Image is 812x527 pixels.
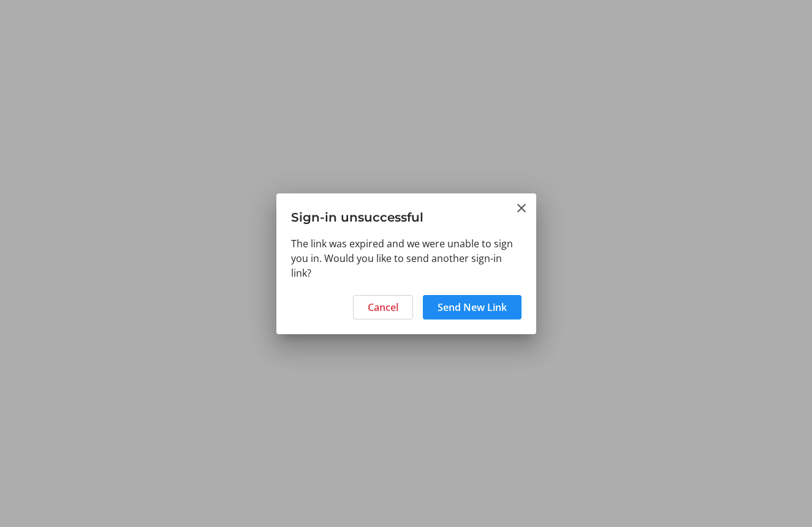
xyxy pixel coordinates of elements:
span: Send New Link [438,300,507,315]
h3: Sign-in unsuccessful [276,193,536,236]
button: Send New Link [423,295,522,320]
button: Close [514,201,529,215]
button: Cancel [353,295,413,320]
div: The link was expired and we were unable to sign you in. Would you like to send another sign-in link? [276,236,536,288]
span: Cancel [368,300,398,315]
